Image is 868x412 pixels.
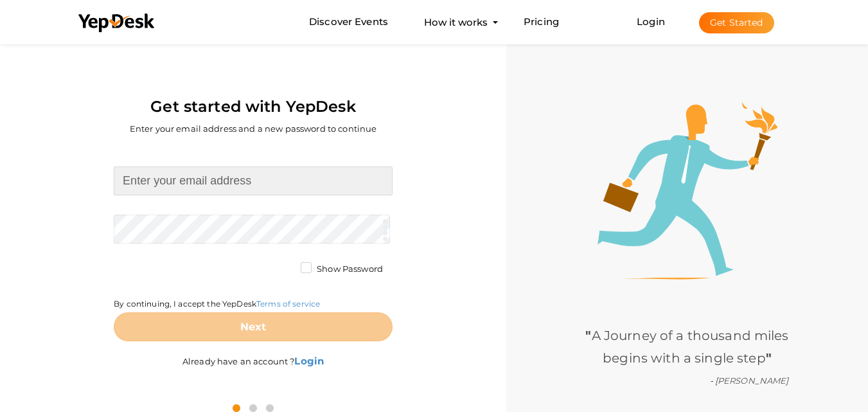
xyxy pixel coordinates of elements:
[420,10,492,34] button: How it works
[294,355,324,367] b: Login
[240,321,267,333] b: Next
[766,350,772,366] b: "
[309,10,388,34] a: Discover Events
[699,12,774,33] button: Get Started
[301,263,383,276] label: Show Password
[114,298,320,309] label: By continuing, I accept the YepDesk
[585,328,788,366] span: A Journey of a thousand miles begins with a single step
[598,102,777,280] img: step1-illustration.png
[182,341,324,368] label: Already have an account ?
[256,299,320,309] a: Terms of service
[637,15,665,28] a: Login
[710,375,789,386] i: - [PERSON_NAME]
[524,10,559,34] a: Pricing
[130,123,377,135] label: Enter your email address and a new password to continue
[585,328,591,343] b: "
[150,94,355,119] label: Get started with YepDesk
[114,312,393,341] button: Next
[114,166,393,195] input: Enter your email address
